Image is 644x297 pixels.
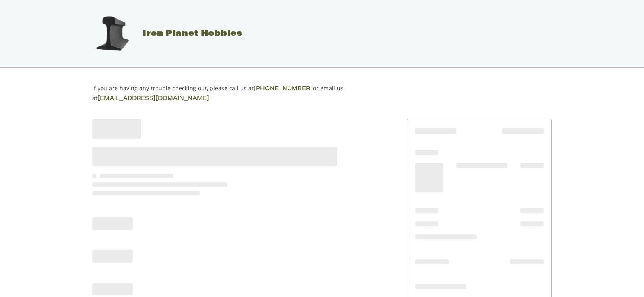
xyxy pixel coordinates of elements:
[143,30,242,38] span: Iron Planet Hobbies
[92,13,132,54] img: Iron Planet Hobbies
[98,96,209,102] a: [EMAIL_ADDRESS][DOMAIN_NAME]
[92,84,369,103] p: If you are having any trouble checking out, please call us at or email us at
[254,86,313,92] a: [PHONE_NUMBER]
[84,30,242,38] a: Iron Planet Hobbies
